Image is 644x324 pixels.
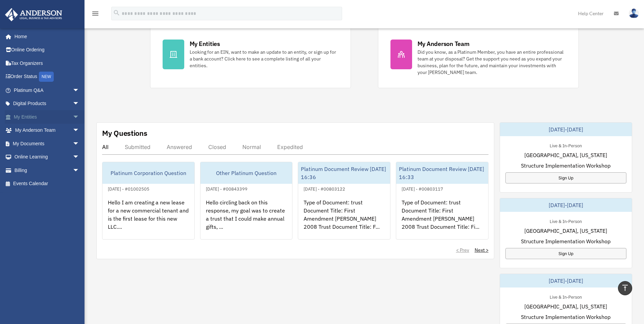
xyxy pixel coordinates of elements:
div: Type of Document: trust Document Title: First Amendment [PERSON_NAME] 2008 Trust Document Title: ... [298,193,390,246]
a: My Entities Looking for an EIN, want to make an update to an entity, or sign up for a bank accoun... [150,27,351,88]
a: Order StatusNEW [5,70,90,84]
a: Billingarrow_drop_down [5,164,90,177]
a: Events Calendar [5,177,90,191]
div: [DATE] - #01002505 [102,185,155,192]
div: NEW [39,72,54,82]
a: Sign Up [505,248,626,259]
span: arrow_drop_down [73,137,86,151]
a: Sign Up [505,172,626,183]
div: Platinum Document Review [DATE] 16:33 [396,162,488,184]
div: My Anderson Team [418,40,470,48]
span: arrow_drop_down [73,110,86,124]
div: Live & In-Person [544,293,587,300]
a: Home [5,30,86,43]
div: My Questions [102,128,147,138]
a: Tax Organizers [5,56,90,70]
div: Platinum Document Review [DATE] 16:36 [298,162,390,184]
a: Next > [475,247,488,253]
div: Live & In-Person [544,142,587,149]
a: My Entitiesarrow_drop_down [5,110,90,124]
a: My Anderson Teamarrow_drop_down [5,124,90,137]
div: Hello circling back on this response, my goal was to create a trust that I could make annual gift... [200,193,292,246]
a: Platinum Corporation Question[DATE] - #01002505Hello I am creating a new lease for a new commerci... [102,162,195,240]
a: Other Platinum Question[DATE] - #00843399Hello circling back on this response, my goal was to cre... [200,162,293,240]
div: [DATE] - #00803117 [396,185,449,192]
div: Submitted [125,144,150,150]
div: Normal [242,144,261,150]
div: [DATE]-[DATE] [500,123,632,136]
div: Expedited [277,144,303,150]
span: arrow_drop_down [73,83,86,97]
div: [DATE] - #00803122 [298,185,351,192]
a: Platinum Document Review [DATE] 16:33[DATE] - #00803117Type of Document: trust Document Title: Fi... [396,162,488,240]
div: Closed [208,144,226,150]
div: Did you know, as a Platinum Member, you have an entire professional team at your disposal? Get th... [418,49,566,76]
span: [GEOGRAPHIC_DATA], [US_STATE] [524,302,607,310]
a: Online Learningarrow_drop_down [5,150,90,164]
div: Hello I am creating a new lease for a new commercial tenant and is the first lease for this new L... [102,193,194,246]
div: [DATE]-[DATE] [500,274,632,288]
div: Answered [167,144,192,150]
div: All [102,144,109,150]
div: Live & In-Person [544,217,587,224]
span: [GEOGRAPHIC_DATA], [US_STATE] [524,227,607,235]
span: arrow_drop_down [73,124,86,138]
a: menu [91,12,99,18]
span: arrow_drop_down [73,150,86,164]
div: [DATE] - #00843399 [200,185,253,192]
a: vertical_align_top [618,281,632,295]
a: Platinum Document Review [DATE] 16:36[DATE] - #00803122Type of Document: trust Document Title: Fi... [298,162,390,240]
span: arrow_drop_down [73,164,86,177]
img: User Pic [629,8,639,18]
div: My Entities [190,40,220,48]
div: Looking for an EIN, want to make an update to an entity, or sign up for a bank account? Click her... [190,49,338,69]
i: vertical_align_top [621,284,629,292]
i: menu [91,9,99,18]
div: Type of Document: trust Document Title: First Amendment [PERSON_NAME] 2008 Trust Document Title: ... [396,193,488,246]
span: arrow_drop_down [73,97,86,111]
i: search [113,9,120,17]
div: Platinum Corporation Question [102,162,194,184]
span: Structure Implementation Workshop [521,313,611,321]
a: Digital Productsarrow_drop_down [5,97,90,110]
a: My Documentsarrow_drop_down [5,137,90,150]
span: [GEOGRAPHIC_DATA], [US_STATE] [524,151,607,159]
span: Structure Implementation Workshop [521,161,611,170]
a: Online Ordering [5,43,90,57]
span: Structure Implementation Workshop [521,237,611,245]
div: Other Platinum Question [200,162,292,184]
img: Anderson Advisors Platinum Portal [3,8,64,21]
a: Platinum Q&Aarrow_drop_down [5,83,90,97]
div: [DATE]-[DATE] [500,198,632,212]
a: My Anderson Team Did you know, as a Platinum Member, you have an entire professional team at your... [378,27,579,88]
